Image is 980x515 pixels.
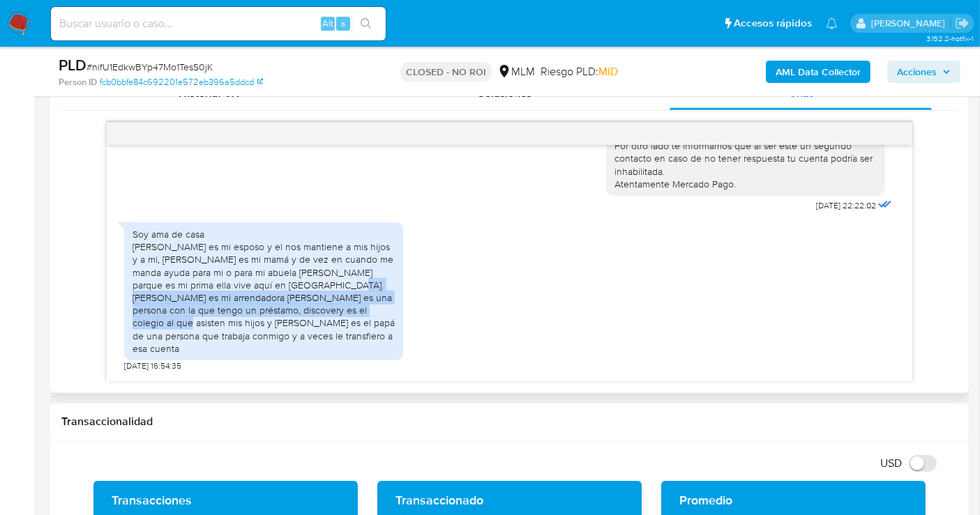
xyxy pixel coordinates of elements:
[133,228,395,355] div: Soy ama de casa [PERSON_NAME] es mi esposo y el nos mantiene a mis hijos y a mi, [PERSON_NAME] es...
[776,61,861,83] b: AML Data Collector
[541,64,618,79] span: Riesgo PLD:
[100,76,263,89] a: fcb0bbfe84c692201e572eb396a5ddcd
[51,15,386,33] input: Buscar usuario o caso...
[61,415,958,429] h1: Transaccionalidad
[341,17,345,30] span: s
[955,16,970,31] a: Salir
[322,17,333,30] span: Alt
[497,64,535,79] div: MLM
[598,63,618,79] span: MID
[766,61,870,83] button: AML Data Collector
[352,14,380,33] button: search-icon
[826,17,838,29] a: Notificaciones
[124,360,181,371] span: [DATE] 16:54:35
[816,200,876,211] span: [DATE] 22:22:02
[86,60,213,74] span: # nifU1EdkwBYp47Mo1TesS0jK
[400,62,492,82] p: CLOSED - NO ROI
[871,17,950,30] p: nancy.sanchezgarcia@mercadolibre.com.mx
[897,61,937,83] span: Acciones
[887,61,960,83] button: Acciones
[734,16,812,31] span: Accesos rápidos
[926,33,973,44] span: 3.152.2-hotfix-1
[59,54,86,76] b: PLD
[59,76,97,89] b: Person ID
